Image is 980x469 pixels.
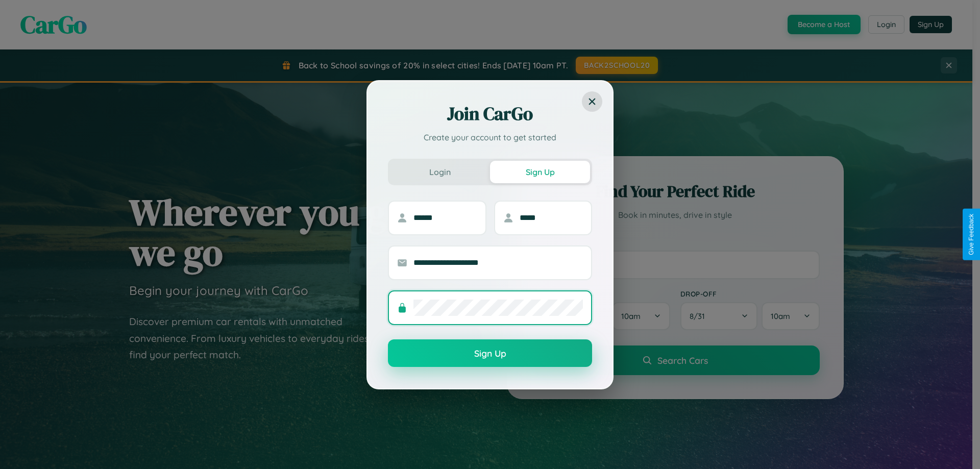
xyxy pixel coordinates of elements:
[390,161,490,183] button: Login
[388,131,592,143] p: Create your account to get started
[388,102,592,126] h2: Join CarGo
[968,214,975,255] div: Give Feedback
[388,339,592,367] button: Sign Up
[490,161,590,183] button: Sign Up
